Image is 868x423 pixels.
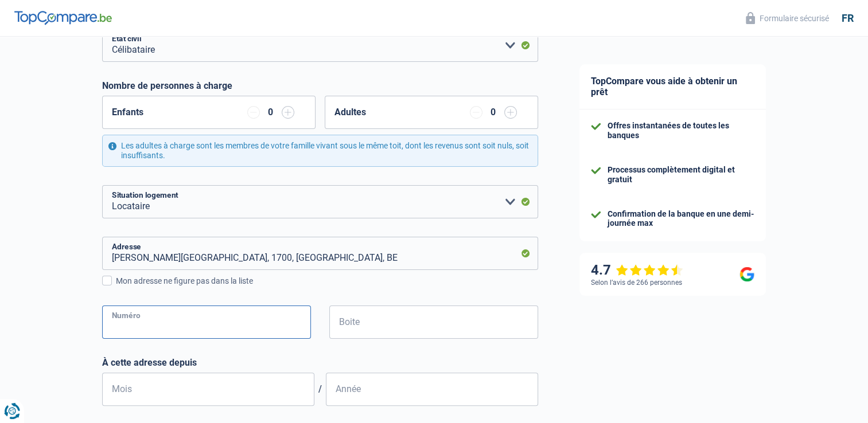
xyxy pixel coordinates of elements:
[266,108,276,117] div: 0
[488,108,499,117] div: 0
[116,275,538,287] div: Mon adresse ne figure pas dans la liste
[739,9,836,28] button: Formulaire sécurisé
[608,209,754,229] div: Confirmation de la banque en une demi-journée max
[608,165,754,185] div: Processus complètement digital et gratuit
[334,108,366,117] label: Adultes
[102,237,538,270] input: Sélectionnez votre adresse dans la barre de recherche
[14,11,112,25] img: TopCompare Logo
[314,383,326,394] span: /
[102,373,314,406] input: MM
[112,108,143,117] label: Enfants
[591,279,682,287] div: Selon l’avis de 266 personnes
[3,259,3,260] img: Advertisement
[842,12,854,25] div: fr
[102,357,538,368] label: À cette adresse depuis
[608,121,754,140] div: Offres instantanées de toutes les banques
[102,80,232,91] label: Nombre de personnes à charge
[102,135,538,167] div: Les adultes à charge sont les membres de votre famille vivant sous le même toit, dont les revenus...
[591,262,683,279] div: 4.7
[326,373,538,406] input: AAAA
[579,64,766,109] div: TopCompare vous aide à obtenir un prêt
